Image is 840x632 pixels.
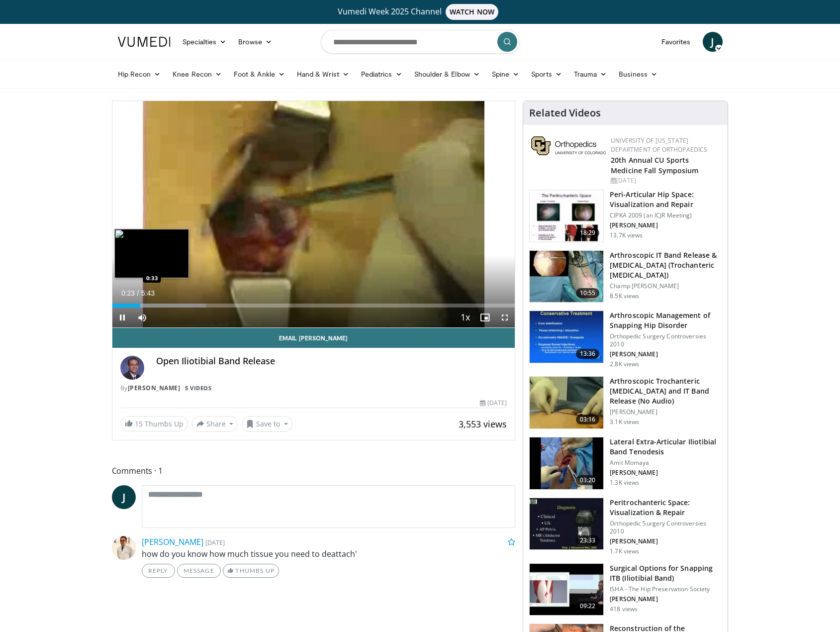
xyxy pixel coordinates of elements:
[610,332,722,348] p: Orthopedic Surgery Controversies 2010
[112,308,132,327] button: Pause
[530,564,603,616] img: 6da947c8-4cac-402b-8123-782c7c72ec5f.150x105_q85_crop-smart_upscale.jpg
[576,535,600,545] span: 23:33
[114,229,189,278] img: image.jpeg
[223,564,279,578] a: Thumbs Up
[530,251,603,303] img: Baker_-_trochanteric_bursectomy_1.png.150x105_q85_crop-smart_upscale.jpg
[455,308,475,327] button: Playback Rate
[459,418,507,430] span: 3,553 views
[137,289,139,297] span: /
[610,360,639,368] p: 2.8K views
[112,536,136,560] img: Avatar
[182,384,215,392] a: 5 Videos
[112,304,515,308] div: Progress Bar
[610,585,722,593] p: ISHA - The Hip Preservation Society
[228,64,291,84] a: Foot & Ankle
[610,605,638,613] p: 418 views
[576,288,600,298] span: 10:55
[112,464,516,477] span: Comments 1
[529,498,722,555] a: 23:33 Peritrochanteric Space: Visualization & Repair Orthopedic Surgery Controversies 2010 [PERSO...
[610,221,722,229] p: [PERSON_NAME]
[610,350,722,358] p: [PERSON_NAME]
[232,32,278,52] a: Browse
[576,228,600,238] span: 18:29
[177,32,233,52] a: Specialties
[610,408,722,416] p: [PERSON_NAME]
[529,437,722,490] a: 03:20 Lateral Extra-Articular Iliotibial Band Tenodesis Amit Momaya [PERSON_NAME] 1.3K views
[610,250,722,280] h3: Arthroscopic IT Band Release & [MEDICAL_DATA] (Trochanteric [MEDICAL_DATA])
[205,538,225,547] small: [DATE]
[529,190,722,242] a: 18:29 Peri-Articular Hip Space: Visualization and Repair CIPKA 2009 (an ICJR Meeting) [PERSON_NAM...
[128,384,181,392] a: [PERSON_NAME]
[142,536,203,547] a: [PERSON_NAME]
[142,564,175,578] a: Reply
[120,384,507,393] div: By
[610,498,722,518] h3: Peritrochanteric Space: Visualization & Repair
[530,437,603,489] img: 76d12e75-e737-4f08-8858-c8784dcc3aba.150x105_q85_crop-smart_upscale.jpg
[321,30,520,54] input: Search topics, interventions
[135,419,143,428] span: 15
[576,601,600,611] span: 09:22
[576,415,600,424] span: 03:16
[610,292,639,300] p: 8.5K views
[529,250,722,303] a: 10:55 Arthroscopic IT Band Release & [MEDICAL_DATA] (Trochanteric [MEDICAL_DATA]) Champ [PERSON_N...
[112,485,136,509] a: J
[120,356,144,380] img: Avatar
[610,595,722,603] p: [PERSON_NAME]
[529,107,601,119] h4: Related Videos
[121,289,135,297] span: 0:23
[529,376,722,429] a: 03:16 Arthroscopic Trochanteric [MEDICAL_DATA] and IT Band Release (No Audio) [PERSON_NAME] 3.1K ...
[486,64,525,84] a: Spine
[703,32,723,52] a: J
[141,289,155,297] span: 5:43
[120,416,188,431] a: 15 Thumbs Up
[529,311,722,368] a: 13:36 Arthroscopic Management of Snapping Hip Disorder Orthopedic Surgery Controversies 2010 [PER...
[611,155,698,175] a: 20th Annual CU Sports Medicine Fall Symposium
[242,416,292,432] button: Save to
[480,399,507,408] div: [DATE]
[610,311,722,330] h3: Arthroscopic Management of Snapping Hip Disorder
[610,211,722,219] p: CIPKA 2009 (an ICJR Meeting)
[610,418,639,426] p: 3.1K views
[531,136,606,155] img: 355603a8-37da-49b6-856f-e00d7e9307d3.png.150x105_q85_autocrop_double_scale_upscale_version-0.2.png
[610,437,722,457] h3: Lateral Extra-Articular Iliotibial Band Tenodesis
[525,64,568,84] a: Sports
[568,64,613,84] a: Trauma
[610,537,722,545] p: [PERSON_NAME]
[446,4,498,20] span: WATCH NOW
[576,349,600,359] span: 13:36
[610,231,643,239] p: 13.7K views
[610,520,722,535] p: Orthopedic Surgery Controversies 2010
[610,479,639,487] p: 1.3K views
[132,308,152,327] button: Mute
[610,376,722,406] h3: Arthroscopic Trochanteric [MEDICAL_DATA] and IT Band Release (No Audio)
[611,136,707,154] a: University of [US_STATE] Department of Orthopaedics
[112,328,515,348] a: Email [PERSON_NAME]
[192,416,238,432] button: Share
[156,356,507,367] h4: Open Iliotibial Band Release
[576,475,600,485] span: 03:20
[655,32,697,52] a: Favorites
[530,498,603,550] img: 278618_0000_1.png.150x105_q85_crop-smart_upscale.jpg
[530,377,603,428] img: 7751_3.png.150x105_q85_crop-smart_upscale.jpg
[177,564,221,578] a: Message
[495,308,515,327] button: Fullscreen
[112,101,515,328] video-js: Video Player
[355,64,408,84] a: Pediatrics
[530,190,603,242] img: NAPA_PTSD_2009_100008850_2.jpg.150x105_q85_crop-smart_upscale.jpg
[291,64,355,84] a: Hand & Wrist
[610,190,722,210] h3: Peri-Articular Hip Space: Visualization and Repair
[610,459,722,467] p: Amit Momaya
[530,311,603,363] img: 278648_0000_1.png.150x105_q85_crop-smart_upscale.jpg
[610,563,722,583] h3: Surgical Options for Snapping ITB (Iliotibial Band)
[112,64,167,84] a: Hip Recon
[119,4,721,20] a: Vumedi Week 2025 ChannelWATCH NOW
[167,64,228,84] a: Knee Recon
[611,176,720,185] div: [DATE]
[610,469,722,477] p: [PERSON_NAME]
[529,563,722,616] a: 09:22 Surgical Options for Snapping ITB (Iliotibial Band) ISHA - The Hip Preservation Society [PE...
[475,308,495,327] button: Enable picture-in-picture mode
[613,64,663,84] a: Business
[610,547,639,555] p: 1.7K views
